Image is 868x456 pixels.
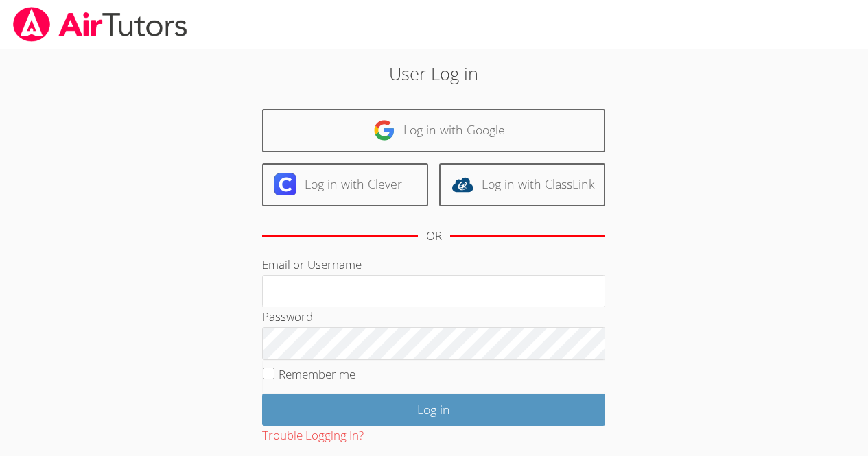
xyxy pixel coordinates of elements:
img: classlink-logo-d6bb404cc1216ec64c9a2012d9dc4662098be43eaf13dc465df04b49fa7ab582.svg [451,173,473,195]
label: Email or Username [262,256,362,272]
label: Remember me [279,366,355,382]
a: Log in with ClassLink [439,163,605,206]
img: google-logo-50288ca7cdecda66e5e0955fdab243c47b7ad437acaf1139b6f446037453330a.svg [373,119,395,141]
h2: User Log in [200,60,668,86]
a: Log in with Google [262,109,605,152]
input: Log in [262,394,605,426]
button: Trouble Logging In? [262,426,364,446]
label: Password [262,309,313,324]
img: clever-logo-6eab21bc6e7a338710f1a6ff85c0baf02591cd810cc4098c63d3a4b26e2feb20.svg [274,173,296,195]
a: Log in with Clever [262,163,428,206]
img: airtutors_banner-c4298cdbf04f3fff15de1276eac7730deb9818008684d7c2e4769d2f7ddbe033.png [12,7,189,42]
div: OR [426,226,442,246]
